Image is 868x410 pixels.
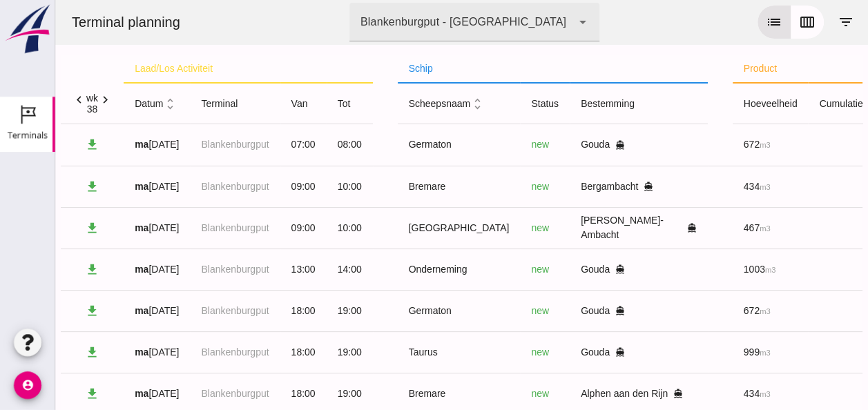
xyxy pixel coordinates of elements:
[525,179,642,194] div: Bergambacht
[354,345,454,360] div: Taurus
[30,221,44,235] i: download
[354,98,430,109] span: scheepsnaam
[465,248,514,290] td: new
[31,104,43,115] div: 38
[560,347,570,357] i: directions_boat
[588,182,598,191] i: directions_boat
[135,290,224,331] td: Blankenburgput
[282,222,307,233] span: 10:00
[30,387,44,401] i: download
[79,264,93,275] strong: ma
[30,304,44,318] i: download
[282,181,307,192] span: 10:00
[79,98,122,109] span: datum
[415,97,430,111] i: unfold_more
[525,262,642,277] div: Gouda
[135,248,224,290] td: Blankenburgput
[305,14,511,30] div: Blankenburgput - [GEOGRAPHIC_DATA]
[225,83,271,124] th: van
[677,83,753,124] th: hoeveelheid
[282,264,307,275] span: 14:00
[30,137,44,152] i: download
[354,221,454,235] div: [GEOGRAPHIC_DATA]
[632,223,642,233] i: directions_boat
[6,12,136,32] div: Terminal planning
[753,83,821,124] th: cumulatief
[560,264,570,274] i: directions_boat
[271,83,318,124] th: tot
[704,141,715,149] small: m3
[30,345,44,360] i: download
[525,304,642,318] div: Gouda
[354,387,454,401] div: Bremare
[704,390,715,398] small: m3
[79,221,124,235] div: [DATE]
[525,137,642,152] div: Gouda
[677,166,753,207] td: 434
[79,262,124,277] div: [DATE]
[465,83,514,124] th: status
[465,331,514,373] td: new
[135,207,224,248] td: Blankenburgput
[236,139,260,150] span: 07:00
[525,213,642,242] div: [PERSON_NAME]-Ambacht
[525,345,642,360] div: Gouda
[236,388,260,399] span: 18:00
[79,137,124,152] div: [DATE]
[79,346,93,358] strong: ma
[677,248,753,290] td: 1003
[704,183,715,191] small: m3
[17,92,31,107] i: chevron_left
[704,307,715,315] small: m3
[782,14,799,30] i: filter_list
[79,345,124,360] div: [DATE]
[710,266,721,274] small: m3
[519,14,536,30] i: arrow_drop_down
[704,224,715,233] small: m3
[31,92,43,104] div: wk
[282,346,307,358] span: 19:00
[30,262,44,277] i: download
[135,124,224,166] td: Blankenburgput
[354,137,454,152] div: Germaton
[282,305,307,316] span: 19:00
[79,387,124,401] div: [DATE]
[560,140,570,150] i: directions_boat
[236,222,260,233] span: 09:00
[43,92,57,107] i: chevron_right
[14,371,41,399] i: account_circle
[79,388,93,399] strong: ma
[79,139,93,150] strong: ma
[354,179,454,194] div: Bremare
[282,139,307,150] span: 08:00
[677,290,753,331] td: 672
[79,305,93,316] strong: ma
[30,179,44,194] i: download
[135,331,224,373] td: Blankenburgput
[744,14,760,30] i: calendar_view_week
[236,264,260,275] span: 13:00
[79,181,93,192] strong: ma
[79,179,124,194] div: [DATE]
[465,290,514,331] td: new
[354,262,454,277] div: Onderneming
[236,346,260,358] span: 18:00
[236,305,260,316] span: 18:00
[343,55,653,83] th: schip
[677,331,753,373] td: 999
[618,389,628,398] i: directions_boat
[677,124,753,166] td: 672
[108,97,122,111] i: unfold_more
[135,166,224,207] td: Blankenburgput
[514,83,653,124] th: bestemming
[465,124,514,166] td: new
[3,3,52,55] img: logo-small.a267ee39.svg
[354,304,454,318] div: Germaton
[68,55,317,83] th: laad/los activiteit
[135,83,224,124] th: terminal
[465,166,514,207] td: new
[79,304,124,318] div: [DATE]
[8,130,48,139] div: Terminals
[525,387,642,401] div: Alphen aan den Rijn
[711,14,727,30] i: list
